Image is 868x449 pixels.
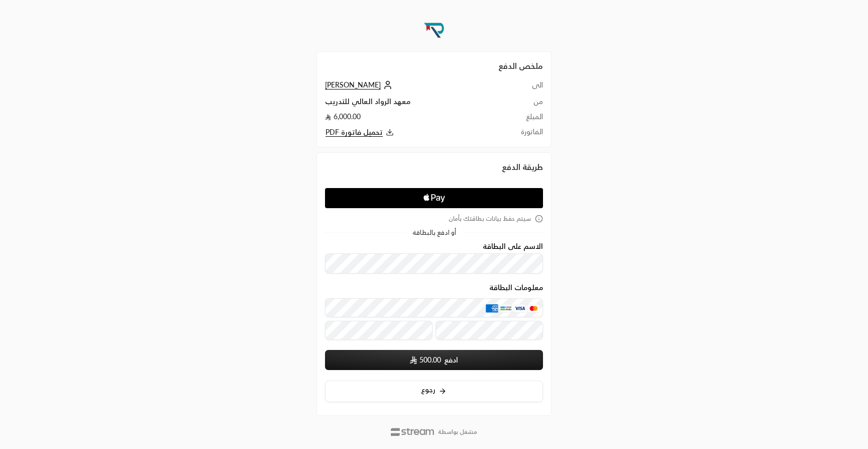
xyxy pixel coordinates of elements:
a: [PERSON_NAME] [325,80,395,89]
span: 500.00 [419,355,441,365]
input: تاريخ الانتهاء [325,321,432,340]
button: تحميل فاتورة PDF [325,127,498,138]
p: مشغل بواسطة [438,428,477,436]
td: 6,000.00 [325,112,498,127]
img: SAR [410,356,417,364]
img: Company Logo [420,16,448,43]
td: من [498,97,543,112]
span: تحميل فاتورة PDF [325,128,383,137]
button: ادفع SAR500.00 [325,350,543,370]
td: الى [498,80,543,97]
td: معهد الرواد العالي للتدريب [325,97,498,112]
input: رمز التحقق CVC [436,321,543,340]
legend: معلومات البطاقة [489,284,543,292]
input: بطاقة ائتمانية [325,298,543,317]
div: طريقة الدفع [325,161,543,173]
td: الفاتورة [498,127,543,138]
img: Visa [514,304,526,312]
img: MasterCard [527,304,539,312]
img: AMEX [486,304,498,312]
label: الاسم على البطاقة [483,242,543,250]
button: رجوع [325,381,543,402]
span: سيتم حفظ بيانات بطاقتك بأمان [449,215,531,223]
div: الاسم على البطاقة [325,242,543,274]
span: رجوع [421,385,436,394]
td: المبلغ [498,112,543,127]
span: [PERSON_NAME] [325,80,381,89]
span: أو ادفع بالبطاقة [412,229,456,236]
img: MADA [500,304,512,312]
h2: ملخص الدفع [325,60,543,72]
div: معلومات البطاقة [325,284,543,343]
